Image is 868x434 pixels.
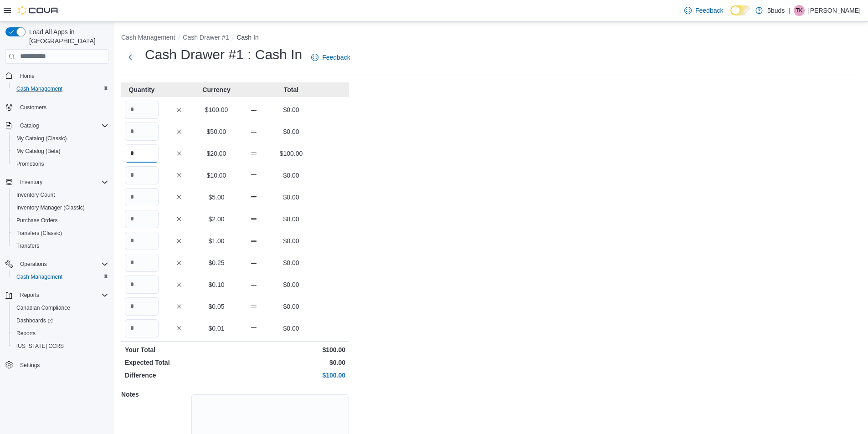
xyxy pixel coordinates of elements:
button: Promotions [9,158,112,170]
span: Home [16,70,108,82]
a: Canadian Compliance [13,302,74,313]
p: 5buds [767,5,785,16]
span: Cash Management [13,83,108,94]
span: Inventory [16,177,108,188]
span: Cash Management [13,271,108,282]
input: Quantity [125,166,159,184]
span: Home [20,72,35,80]
span: Settings [16,359,108,370]
span: My Catalog (Beta) [16,148,61,155]
button: Next [121,48,139,66]
span: Reports [13,328,108,339]
h1: Cash Drawer #1 : Cash In [145,46,302,64]
button: Purchase Orders [9,214,112,227]
a: Settings [16,360,43,371]
p: $5.00 [200,193,233,202]
span: Dashboards [16,317,53,324]
input: Dark Mode [730,5,751,15]
p: $100.00 [200,105,233,114]
a: Transfers (Classic) [13,228,66,239]
span: Promotions [16,160,44,168]
p: $0.00 [274,324,308,333]
span: Transfers [16,242,39,250]
p: $0.00 [237,358,345,367]
nav: An example of EuiBreadcrumbs [121,33,861,44]
span: Dark Mode [730,15,731,16]
span: Purchase Orders [13,215,108,226]
p: Difference [125,371,233,380]
button: Reports [16,290,43,301]
p: [PERSON_NAME] [808,5,861,16]
span: Operations [16,259,108,270]
p: $0.25 [200,258,233,267]
span: Washington CCRS [13,341,108,352]
span: Inventory [20,179,42,186]
a: Reports [13,328,39,339]
input: Quantity [125,232,159,250]
a: My Catalog (Classic) [13,133,71,144]
nav: Complex example [5,66,108,395]
span: Transfers [13,240,108,251]
button: My Catalog (Beta) [9,145,112,158]
a: Purchase Orders [13,215,62,226]
button: Customers [2,101,112,114]
span: Reports [20,291,39,299]
span: Catalog [20,122,39,129]
span: [US_STATE] CCRS [16,342,64,350]
p: $0.00 [274,127,308,136]
span: Reports [16,290,108,301]
input: Quantity [125,144,159,163]
a: Cash Management [13,83,66,94]
span: Inventory Count [13,189,108,200]
span: Feedback [695,6,723,15]
p: $0.00 [274,105,308,114]
p: $20.00 [200,149,233,158]
p: $10.00 [200,171,233,180]
span: Cash Management [16,85,62,92]
input: Quantity [125,210,159,228]
a: Dashboards [9,314,112,327]
button: Transfers [9,240,112,252]
button: Inventory Manager (Classic) [9,201,112,214]
p: $50.00 [200,127,233,136]
a: Feedback [308,48,354,66]
input: Quantity [125,319,159,337]
a: [US_STATE] CCRS [13,341,67,352]
span: TK [796,5,802,16]
p: Currency [200,85,233,94]
span: Catalog [16,120,108,131]
p: $0.10 [200,280,233,289]
button: Operations [16,259,51,270]
span: Feedback [322,53,350,62]
img: Cova [18,6,59,15]
span: Inventory Manager (Classic) [13,202,108,213]
button: Canadian Compliance [9,301,112,314]
button: [US_STATE] CCRS [9,340,112,352]
button: Transfers (Classic) [9,227,112,240]
span: Inventory Manager (Classic) [16,204,85,211]
p: Quantity [125,85,159,94]
button: Home [2,69,112,82]
span: Purchase Orders [16,217,58,224]
a: Transfers [13,240,43,251]
p: $0.01 [200,324,233,333]
button: Cash Management [121,34,175,41]
p: $0.00 [274,214,308,224]
input: Quantity [125,276,159,294]
button: Settings [2,358,112,371]
input: Quantity [125,101,159,119]
p: $0.00 [274,236,308,245]
span: Customers [16,102,108,113]
a: Promotions [13,158,48,169]
button: Catalog [2,119,112,132]
span: Operations [20,260,47,268]
p: $0.00 [274,302,308,311]
button: Inventory Count [9,189,112,201]
input: Quantity [125,297,159,316]
button: Cash Management [9,82,112,95]
button: Catalog [16,120,42,131]
p: $0.05 [200,302,233,311]
div: Toni Kytwayhat [794,5,805,16]
p: $100.00 [274,149,308,158]
button: Cash Drawer #1 [183,34,229,41]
